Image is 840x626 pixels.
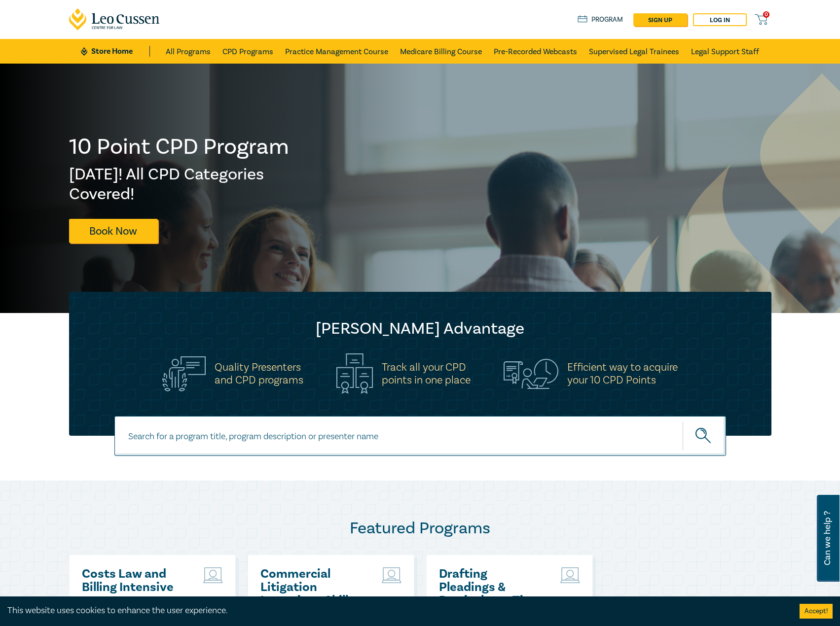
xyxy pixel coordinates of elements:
[800,604,833,619] button: Accept cookies
[494,39,577,64] a: Pre-Recorded Webcasts
[763,11,769,18] span: 0
[69,219,158,243] a: Book Now
[691,39,759,64] a: Legal Support Staff
[69,519,771,538] h2: Featured Programs
[285,39,388,64] a: Practice Management Course
[89,319,752,339] h2: [PERSON_NAME] Advantage
[567,361,678,386] h5: Efficient way to acquire your 10 CPD Points
[560,567,580,583] img: Live Stream
[81,46,149,57] a: Store Home
[222,39,273,64] a: CPD Programs
[82,594,188,607] p: ( September 2025 )
[633,13,687,26] a: sign up
[382,361,471,386] h5: Track all your CPD points in one place
[439,567,545,607] a: Drafting Pleadings & Particulars – Tips & Traps
[162,356,206,391] img: Quality Presenters<br>and CPD programs
[69,165,290,204] h2: [DATE]! All CPD Categories Covered!
[823,501,832,576] span: Can we help ?
[382,567,402,583] img: Live Stream
[203,567,223,583] img: Live Stream
[336,353,373,394] img: Track all your CPD<br>points in one place
[504,359,558,388] img: Efficient way to acquire<br>your 10 CPD Points
[260,567,366,607] a: Commercial Litigation Intensive - Skills and Strategies for Success in Commercial Disputes
[578,14,623,25] a: Program
[69,134,290,160] h1: 10 Point CPD Program
[400,39,482,64] a: Medicare Billing Course
[166,39,211,64] a: All Programs
[589,39,679,64] a: Supervised Legal Trainees
[7,604,785,617] div: This website uses cookies to enhance the user experience.
[215,361,303,386] h5: Quality Presenters and CPD programs
[693,13,747,26] a: Log in
[82,567,188,594] a: Costs Law and Billing Intensive
[114,416,726,456] input: Search for a program title, program description or presenter name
